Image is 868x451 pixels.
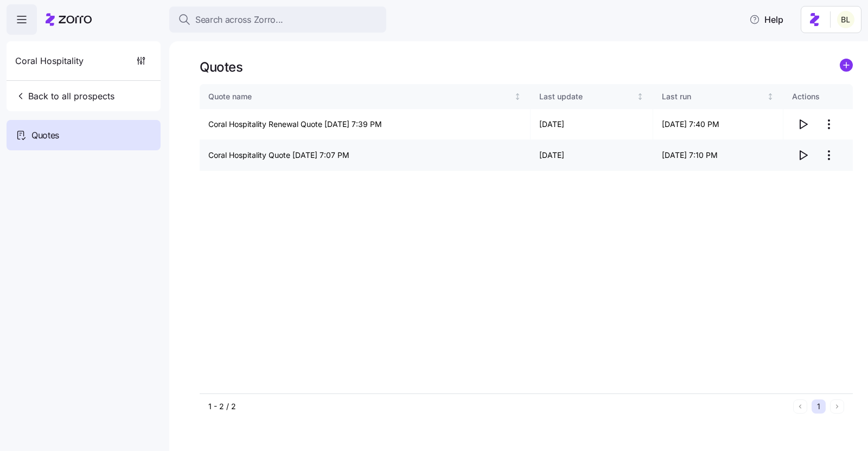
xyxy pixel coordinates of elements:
div: Last update [539,91,634,103]
th: Last updateNot sorted [531,84,653,109]
td: [DATE] [531,140,653,171]
button: Help [741,9,792,30]
div: Actions [792,91,844,103]
div: Last run [662,91,765,103]
button: Back to all prospects [11,85,119,107]
a: add icon [840,59,853,75]
button: Previous page [793,399,807,414]
div: Not sorted [514,93,521,100]
div: Not sorted [636,93,644,100]
img: 2fabda6663eee7a9d0b710c60bc473af [837,11,854,28]
th: Quote nameNot sorted [200,84,531,109]
h1: Quotes [200,59,242,75]
div: Quote name [208,91,512,103]
span: Help [749,13,783,26]
button: 1 [812,399,826,414]
td: Coral Hospitality Renewal Quote [DATE] 7:39 PM [200,109,531,140]
td: [DATE] 7:10 PM [653,140,783,171]
span: Quotes [31,129,59,142]
button: Next page [830,399,844,414]
span: Coral Hospitality [15,54,84,68]
div: 1 - 2 / 2 [208,401,789,412]
span: Search across Zorro... [195,13,283,27]
td: [DATE] 7:40 PM [653,109,783,140]
td: Coral Hospitality Quote [DATE] 7:07 PM [200,140,531,171]
td: [DATE] [531,109,653,140]
th: Last runNot sorted [653,84,783,109]
div: Not sorted [767,93,774,100]
a: Quotes [7,120,161,150]
svg: add icon [840,59,853,72]
button: Search across Zorro... [169,7,386,33]
span: Back to all prospects [15,90,114,103]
